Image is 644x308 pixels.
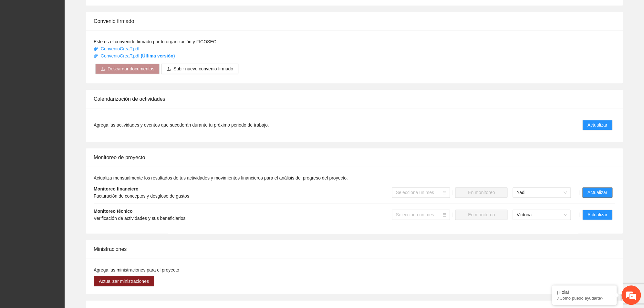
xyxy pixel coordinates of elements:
span: Verificación de actividades y sus beneficiarios [94,216,185,221]
span: Este es el convenido firmado por tu organización y FICOSEC [94,39,216,44]
span: download [100,67,105,72]
span: Estamos en línea. [37,86,89,151]
div: Convenio firmado [94,12,615,30]
span: Agrega las actividades y eventos que sucederán durante tu próximo periodo de trabajo. [94,121,269,128]
button: Actualizar [582,210,612,220]
span: Actualiza mensualmente los resultados de tus actividades y movimientos financieros para el anális... [94,175,348,180]
div: Chatee con nosotros ahora [34,33,109,41]
span: Yadi [516,188,567,197]
span: Subir nuevo convenio firmado [173,65,233,72]
div: Calendarización de actividades [94,90,615,108]
div: Minimizar ventana de chat en vivo [106,3,121,19]
div: ¡Hola! [557,290,612,295]
span: calendar [442,190,446,194]
span: paper-clip [94,54,98,58]
span: Actualizar [587,189,607,196]
span: Actualizar ministraciones [99,277,149,284]
strong: Monitoreo financiero [94,186,138,191]
button: downloadDescargar documentos [95,64,160,74]
a: ConvenioCreaT.pdf [94,53,175,58]
span: uploadSubir nuevo convenio firmado [161,66,238,71]
span: Descargar documentos [108,65,154,72]
span: calendar [442,213,446,217]
a: Actualizar ministraciones [94,278,154,283]
button: Actualizar [582,120,612,130]
button: Actualizar [582,187,612,198]
span: Actualizar [587,121,607,128]
span: paper-clip [94,46,98,51]
span: Facturación de conceptos y desglose de gastos [94,193,189,199]
a: ConvenioCreaT.pdf [94,46,141,51]
div: Monitoreo de proyecto [94,148,615,167]
span: Actualizar [587,211,607,218]
textarea: Escriba su mensaje y pulse “Intro” [3,176,123,199]
strong: Monitoreo técnico [94,209,133,214]
button: uploadSubir nuevo convenio firmado [161,64,238,74]
button: Actualizar ministraciones [94,276,154,286]
div: Ministraciones [94,240,615,258]
span: Agrega las ministraciones para el proyecto [94,267,179,272]
span: upload [166,67,171,72]
strong: (Última versión) [141,53,175,58]
span: Victoria [516,210,567,220]
p: ¿Cómo puedo ayudarte? [557,296,612,301]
